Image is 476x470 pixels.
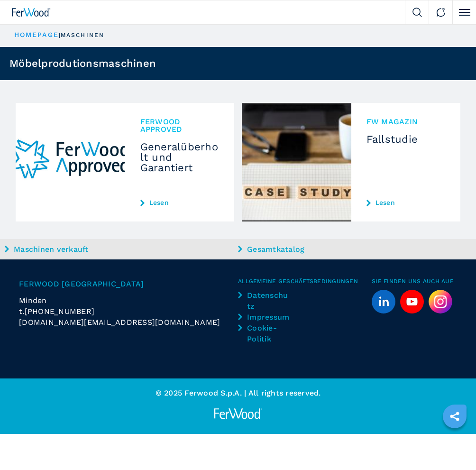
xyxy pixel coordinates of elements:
a: Impressum [238,312,290,323]
a: HOMEPAGE [14,31,59,38]
a: Lesen [140,199,220,206]
div: t. [19,306,238,317]
img: Ferwood [12,8,51,17]
span: FW MAGAZIN [366,118,446,126]
span: Ferwood Approved [140,118,220,133]
span: [PHONE_NUMBER] [25,306,95,317]
img: Instagram [429,290,452,313]
a: Cookie-Politik [238,323,290,344]
span: Allgemeine Geschäftsbedingungen [238,278,372,284]
a: Maschinen verkauft [5,244,236,255]
a: youtube [400,290,424,313]
img: Ferwood [212,408,264,420]
h1: Möbelprodutionsmaschinen [9,58,156,69]
a: sharethis [443,405,467,428]
a: Datenschutz [238,290,290,312]
img: Generalüberholt und Garantiert [16,103,125,221]
span: Ferwood [GEOGRAPHIC_DATA] [19,278,238,289]
p: © 2025 Ferwood S.p.A. | All rights reserved. [21,388,455,398]
button: Click to toggle menu [452,0,476,24]
h3: Fallstudie [366,134,446,145]
span: Minden [19,296,47,305]
a: Lesen [366,199,446,206]
h3: Generalüberholt und Garantiert [140,142,220,173]
a: linkedin [372,290,395,313]
span: | [59,32,61,38]
p: maschinen [61,31,104,39]
img: Fallstudie [242,103,351,221]
span: [DOMAIN_NAME][EMAIL_ADDRESS][DOMAIN_NAME] [19,317,220,328]
iframe: Chat [436,427,469,463]
a: Gesamtkatalog [238,244,469,255]
img: Contact us [436,8,446,17]
img: Search [412,8,422,17]
span: Sie finden uns auch auf [372,278,457,284]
